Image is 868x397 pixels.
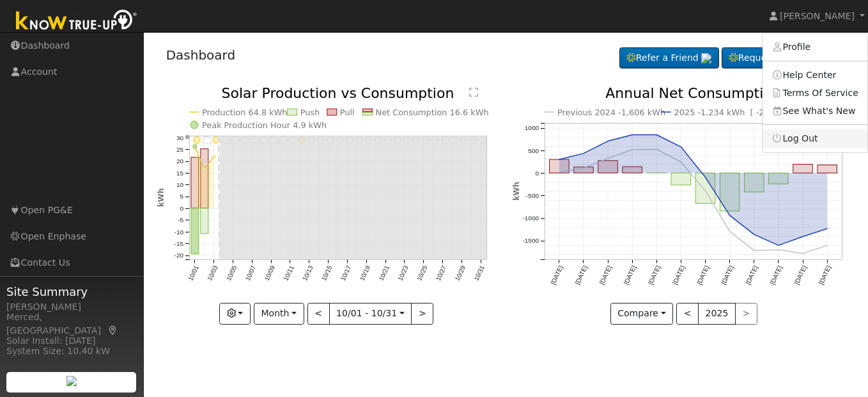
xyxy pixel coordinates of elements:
[630,133,635,138] circle: onclick=""
[329,303,412,325] button: 10/01 - 10/31
[698,303,736,325] button: 2025
[415,264,429,282] text: 10/25
[676,303,699,325] button: <
[202,120,327,130] text: Peak Production Hour 4.9 kWh
[696,264,711,286] text: [DATE]
[679,145,684,150] circle: onclick=""
[176,170,183,177] text: 15
[671,264,686,286] text: [DATE]
[776,247,781,252] circle: onclick=""
[66,376,77,386] img: retrieve
[6,334,137,348] div: Solar Install: [DATE]
[472,264,486,282] text: 10/31
[522,238,539,245] text: -1500
[174,229,183,236] text: -10
[745,173,764,192] rect: onclick=""
[375,108,488,117] text: Net Consumption 16.6 kWh
[598,264,613,286] text: [DATE]
[377,264,391,282] text: 10/21
[535,170,539,177] text: 0
[263,264,276,282] text: 10/09
[201,136,212,144] i: 10/02 - MostlyCloudy
[557,108,665,117] text: Previous 2024 -1,606 kWh
[525,125,539,132] text: 1000
[254,303,304,325] button: Month
[581,166,586,171] circle: onclick=""
[720,173,740,211] rect: onclick=""
[192,145,196,149] circle: onclick=""
[174,240,183,247] text: -15
[818,264,832,286] text: [DATE]
[720,264,735,286] text: [DATE]
[107,325,119,336] a: Map
[825,226,830,231] circle: onclick=""
[769,173,789,184] rect: onclick=""
[655,147,660,152] circle: onclick=""
[200,208,208,234] rect: onclick=""
[605,139,610,144] circle: onclick=""
[244,264,257,282] text: 10/07
[469,87,478,97] text: 
[671,173,691,185] rect: onclick=""
[187,264,200,282] text: 10/01
[763,84,867,102] a: Terms Of Service
[763,66,867,84] a: Help Center
[358,264,371,282] text: 10/19
[825,243,830,248] circle: onclick=""
[763,102,867,120] a: See What's New
[550,264,564,286] text: [DATE]
[727,229,732,234] circle: onclick=""
[522,215,539,222] text: -1000
[526,192,539,199] text: -500
[674,108,791,117] text: 2025 -1,234 kWh [ -23.2% ]
[6,283,137,300] span: Site Summary
[776,243,781,248] circle: onclick=""
[722,47,846,69] a: Request a Cleaning
[679,159,684,165] circle: onclick=""
[300,108,320,117] text: Push
[605,85,781,101] text: Annual Net Consumption
[769,264,784,286] text: [DATE]
[435,264,448,282] text: 10/27
[752,248,757,254] circle: onclick=""
[703,175,708,180] circle: onclick=""
[193,136,201,144] i: 10/01 - MostlyClear
[301,264,314,282] text: 10/13
[191,208,199,254] rect: onclick=""
[191,158,199,209] rect: onclick=""
[10,7,144,36] img: Know True-Up
[176,181,183,188] text: 10
[793,165,813,174] rect: onclick=""
[581,151,586,156] circle: onclick=""
[512,182,521,201] text: kWh
[320,264,334,282] text: 10/15
[727,213,732,218] circle: onclick=""
[703,188,708,193] circle: onclick=""
[212,136,220,144] i: 10/03 - MostlyClear
[200,149,208,209] rect: onclick=""
[630,147,635,152] circle: onclick=""
[598,161,618,173] rect: onclick=""
[696,173,716,203] rect: onclick=""
[647,264,662,286] text: [DATE]
[763,38,867,56] a: Profile
[202,108,288,117] text: Production 64.8 kWh
[174,252,183,259] text: -20
[166,47,236,63] a: Dashboard
[307,303,330,325] button: <
[623,167,642,174] rect: onclick=""
[225,264,238,282] text: 10/05
[340,108,355,117] text: Pull
[793,264,808,286] text: [DATE]
[619,47,719,69] a: Refer a Friend
[221,85,454,101] text: Solar Production vs Consumption
[574,167,594,173] rect: onclick=""
[180,193,183,200] text: 5
[6,344,137,358] div: System Size: 10.40 kW
[282,264,295,282] text: 10/11
[178,216,183,223] text: -5
[176,158,183,165] text: 20
[574,264,589,286] text: [DATE]
[339,264,353,282] text: 10/17
[610,303,674,325] button: Compare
